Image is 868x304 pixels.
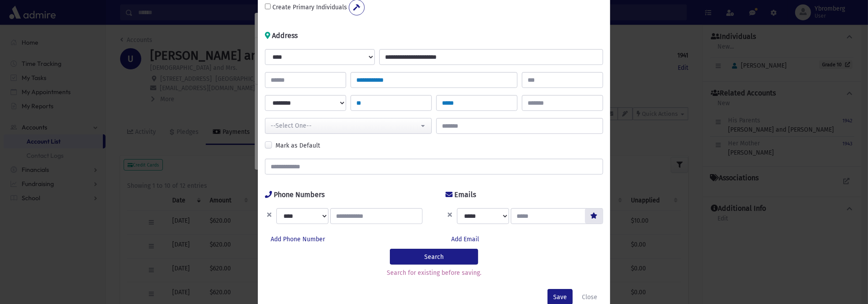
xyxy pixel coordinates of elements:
[390,249,478,265] button: Search
[272,3,347,12] label: Create Primary Individuals
[265,118,432,134] button: --Select One--
[265,231,331,247] button: Add Phone Number
[265,30,298,41] h6: Address
[387,268,481,277] label: Search for existing before saving.
[265,190,325,200] h6: Phone Numbers
[445,231,485,247] button: Add Email
[271,121,419,130] div: --Select One--
[445,190,476,200] h6: Emails
[275,141,320,150] label: Mark as Default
